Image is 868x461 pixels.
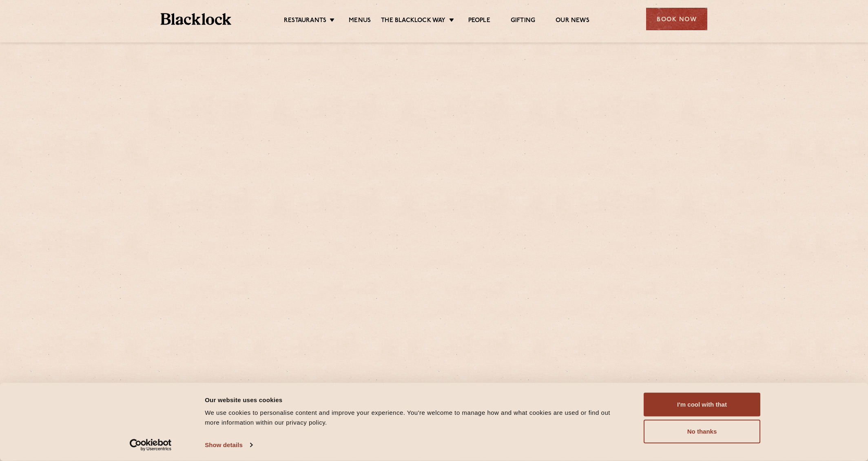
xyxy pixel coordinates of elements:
[646,8,707,30] div: Book Now
[644,420,760,443] button: No thanks
[205,408,625,427] div: We use cookies to personalise content and improve your experience. You're welcome to manage how a...
[556,17,589,26] a: Our News
[381,17,445,26] a: The Blacklock Way
[284,17,326,26] a: Restaurants
[161,13,231,25] img: BL_Textured_Logo-footer-cropped.svg
[644,393,760,416] button: I'm cool with that
[205,395,625,405] div: Our website uses cookies
[511,17,535,26] a: Gifting
[205,439,252,451] a: Show details
[349,17,371,26] a: Menus
[468,17,490,26] a: People
[115,439,186,451] a: Usercentrics Cookiebot - opens in a new window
